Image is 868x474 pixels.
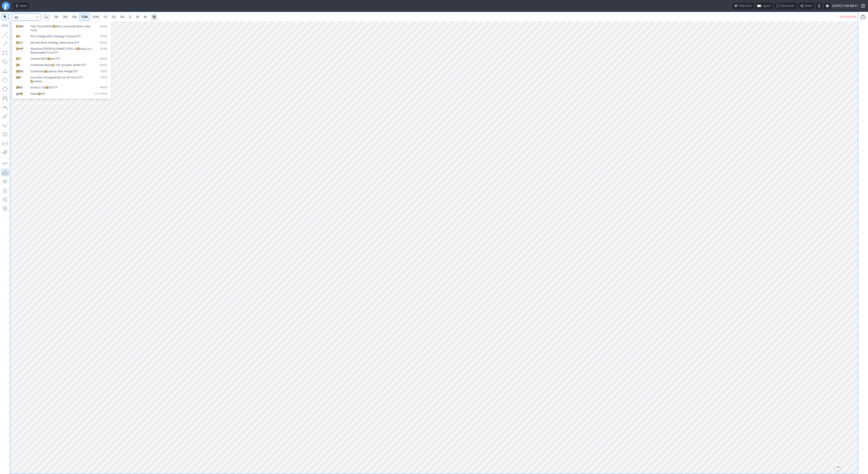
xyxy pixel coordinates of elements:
[18,86,23,89] span: BIG
[39,92,40,95] span: q
[1,22,9,29] button: Measure
[45,70,47,73] span: Q
[1,178,9,185] button: Hide drawings
[79,13,90,21] a: 15M
[31,35,81,38] span: NYLI Hedge Multi-Strategy Tracker ETF
[1,160,9,167] button: Drawing mode: Single
[1,104,9,111] button: Text
[14,3,29,9] button: Ideas
[16,63,18,67] span: Q
[31,47,92,54] span: uality at a Reasonable Price ETF
[92,15,99,19] span: 30M
[1,122,9,129] button: Elliott waves
[31,25,91,32] span: ABA Community Bank Index Fund
[756,3,773,9] button: Layout
[1,76,9,84] button: Ellipse
[1,149,9,156] button: Anchored VWAP
[52,63,54,67] span: q
[18,70,23,73] span: BER
[832,4,858,8] span: [DATE] 11:58 AM ET
[1,40,9,47] button: Arrow
[31,41,79,44] span: SEI DBi Multi-Strategy Alternative ETF
[46,86,48,89] span: Q
[31,76,85,79] span: Innovator Uncapped Bitcoin 20 Floor ETF -
[18,76,21,79] span: BF
[103,15,107,19] span: 1H
[100,63,107,67] span: NASD
[1,140,9,147] button: Position
[1,31,9,38] button: Line
[18,63,20,67] span: B
[12,21,111,99] div: Search
[77,47,79,50] span: Q
[1,13,9,20] button: Mouse
[2,2,10,10] a: Finviz.com
[762,4,771,8] span: Layout
[95,92,107,96] span: Futures
[16,92,21,95] span: @N
[16,70,18,73] span: Q
[781,4,795,8] span: Full screen
[31,86,46,89] span: Invesco Top
[16,57,18,60] span: Q
[134,13,141,21] a: W
[33,80,42,83] span: uarterly
[81,15,88,19] span: 15M
[733,3,754,9] button: Chart tour
[34,13,40,21] button: Search
[16,41,18,44] span: Q
[859,13,867,21] button: Portfolio watchlist
[20,4,27,8] span: Ideas
[63,15,68,19] span: 3M
[100,76,107,83] span: CBOE
[16,86,18,89] span: Q
[31,92,39,95] span: Nasda
[136,15,139,19] span: W
[18,47,24,50] span: ARP
[16,47,18,50] span: Q
[100,41,107,45] span: NASD
[12,13,41,21] input: Search
[31,57,48,60] span: iShares MSCI
[101,13,109,21] a: 1H
[21,92,23,95] span: Q
[31,63,52,67] span: ProShares Nasda
[100,70,107,73] span: CBOE
[1,58,9,66] button: Rotated rectangle
[18,35,21,38] span: AI
[1,131,9,138] button: Fibonacci retracements
[120,15,124,19] span: 4H
[18,41,23,44] span: ALT
[1,94,9,102] button: XABCD
[118,13,126,21] a: 4H
[1,85,9,93] button: Polygon
[1,196,9,203] button: Add note
[18,57,21,60] span: AT
[1,205,9,212] button: Remove all autosaved drawings
[824,3,830,9] button: Settings
[142,13,149,21] a: M
[127,13,134,21] a: D
[31,47,77,50] span: Xtrackers [PERSON_NAME] 1000 US
[100,47,107,54] span: NYSE
[144,15,147,19] span: M
[16,25,18,28] span: Q
[47,70,78,73] span: uarterly Bear Hedge ETF
[129,15,131,19] span: D
[50,57,60,60] span: atar ETF
[16,35,18,38] span: Q
[739,4,752,8] span: Chart tour
[1,169,9,176] button: Drawings Autosave: On
[43,13,50,21] button: Interval
[100,25,107,32] span: NASD
[1,67,9,75] button: Triangle
[48,57,50,60] span: Q
[54,15,58,19] span: 1M
[835,464,841,470] button: Jump to the most recent bar
[1,187,9,194] button: Lock drawings
[151,13,158,21] button: Range
[839,16,856,18] p: -0.75 (0.11%)
[1,113,9,120] button: Brush
[798,3,814,9] button: Share
[90,13,101,21] a: 30M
